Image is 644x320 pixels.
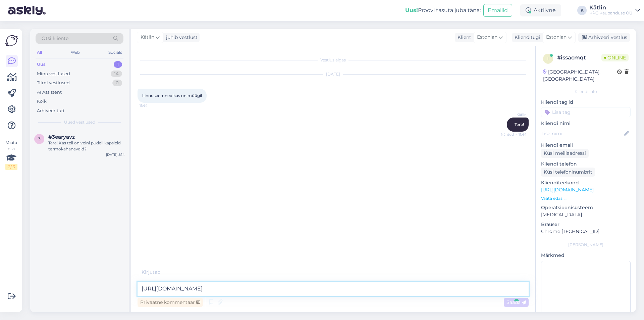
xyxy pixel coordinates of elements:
[541,161,631,168] p: Kliendi telefon
[69,48,81,57] div: Web
[37,61,46,68] div: Uus
[114,61,122,68] div: 1
[37,98,47,105] div: Kõik
[37,107,64,114] div: Arhiveeritud
[163,34,198,41] div: juhib vestlust
[5,34,18,47] img: Askly Logo
[106,152,125,157] div: [DATE] 8:14
[48,134,75,140] span: #3earyavz
[541,99,631,106] p: Kliendi tag'id
[483,4,512,17] button: Emailid
[541,168,595,177] div: Küsi telefoninumbrit
[37,71,70,77] div: Minu vestlused
[541,130,623,137] input: Lisa nimi
[501,112,527,117] span: Kätlin
[48,140,125,152] div: Tere! Kas teil on veini pudeli kapsleid termokahanevaid?
[512,34,540,41] div: Klienditugi
[36,48,43,57] div: All
[601,54,629,61] span: Online
[541,120,631,127] p: Kliendi nimi
[546,34,567,41] span: Estonian
[141,34,154,41] span: Kätlin
[577,6,587,15] div: K
[541,149,589,158] div: Küsi meiliaadressi
[541,204,631,211] p: Operatsioonisüsteem
[541,187,594,193] a: [URL][DOMAIN_NAME]
[541,89,631,95] div: Kliendi info
[138,57,529,63] div: Vestlus algas
[541,252,631,259] p: Märkmed
[541,211,631,218] p: [MEDICAL_DATA]
[541,242,631,248] div: [PERSON_NAME]
[42,35,68,42] span: Otsi kliente
[541,195,631,201] p: Vaata edasi ...
[140,103,165,108] span: 11:44
[541,179,631,186] p: Klienditeekond
[160,269,161,275] span: .
[477,34,497,41] span: Estonian
[589,5,633,10] div: Kätlin
[142,93,202,98] span: Linnuseemned kas on müügil
[541,228,631,235] p: Chrome [TECHNICAL_ID]
[37,89,62,96] div: AI Assistent
[38,136,41,141] span: 3
[501,132,527,137] span: Nähtud ✓ 11:44
[541,142,631,149] p: Kliendi email
[541,221,631,228] p: Brauser
[405,7,418,13] b: Uus!
[520,4,561,16] div: Aktiivne
[5,140,17,170] div: Vaata siia
[111,71,122,77] div: 14
[557,54,601,62] div: # issacmqt
[578,33,630,42] div: Arhiveeri vestlus
[37,80,70,86] div: Tiimi vestlused
[547,56,549,61] span: i
[112,80,122,86] div: 0
[589,10,633,16] div: KPG Kaubanduse OÜ
[5,164,17,170] div: 2 / 3
[589,5,640,16] a: KätlinKPG Kaubanduse OÜ
[405,6,481,14] div: Proovi tasuta juba täna:
[455,34,471,41] div: Klient
[64,119,95,125] span: Uued vestlused
[541,107,631,117] input: Lisa tag
[138,71,529,77] div: [DATE]
[138,269,529,276] div: Kirjutab
[107,48,123,57] div: Socials
[543,68,617,83] div: [GEOGRAPHIC_DATA], [GEOGRAPHIC_DATA]
[515,122,524,127] span: Tere!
